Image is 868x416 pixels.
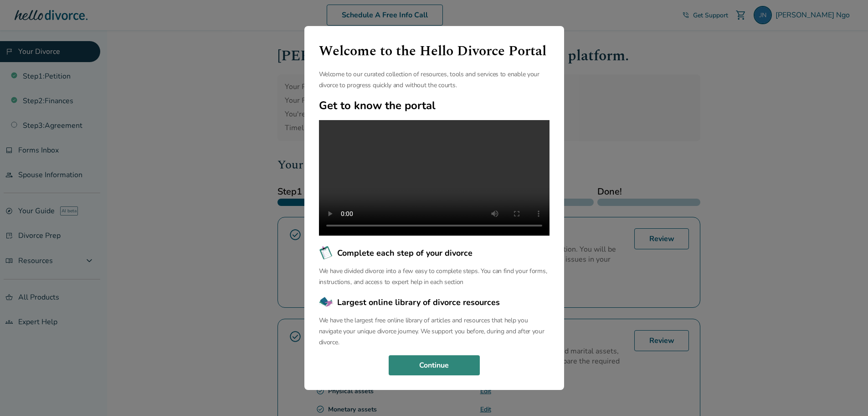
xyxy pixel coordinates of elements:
img: Complete each step of your divorce [319,246,334,260]
span: Complete each step of your divorce [337,247,473,259]
h2: Get to know the portal [319,98,550,113]
p: We have the largest free online library of articles and resources that help you navigate your uni... [319,315,550,348]
h1: Welcome to the Hello Divorce Portal [319,41,550,62]
img: Largest online library of divorce resources [319,295,334,310]
p: Welcome to our curated collection of resources, tools and services to enable your divorce to prog... [319,69,550,91]
p: We have divided divorce into a few easy to complete steps. You can find your forms, instructions,... [319,266,550,288]
span: Largest online library of divorce resources [337,296,500,308]
button: Continue [389,355,480,375]
iframe: Chat Widget [822,372,868,416]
